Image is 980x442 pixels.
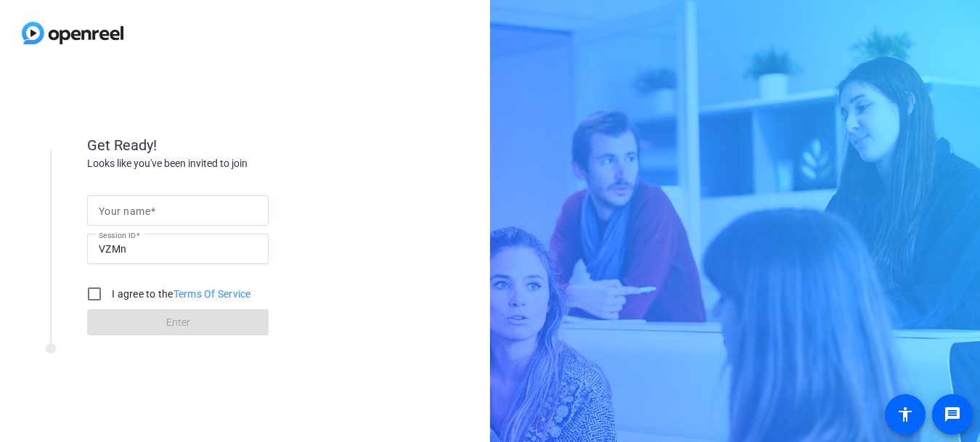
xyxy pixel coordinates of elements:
mat-label: Your name [99,205,150,217]
mat-icon: accessibility [897,406,914,423]
div: Get Ready! [87,134,377,156]
a: Terms Of Service [173,288,251,300]
mat-icon: message [944,406,961,423]
div: Looks like you've been invited to join [87,156,377,171]
label: I agree to the [109,287,251,301]
mat-label: Session ID [99,231,136,240]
